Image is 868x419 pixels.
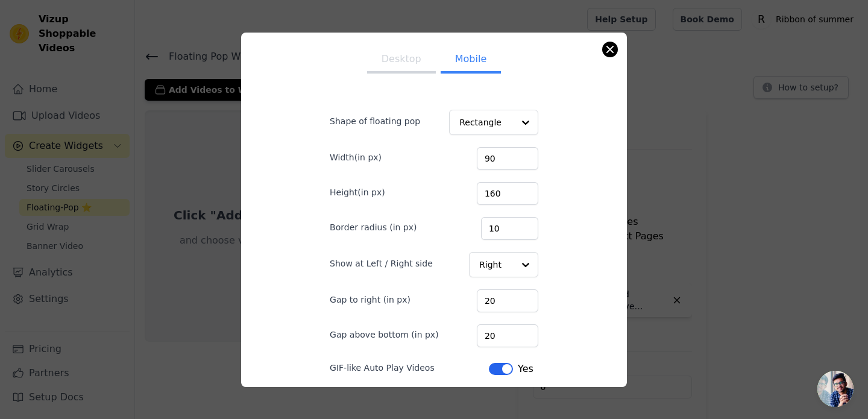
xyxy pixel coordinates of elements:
label: Shape of floating pop [330,115,420,127]
button: Desktop [367,47,436,74]
label: GIF-like Auto Play Videos [330,362,435,374]
label: Show at Left / Right side [330,257,433,269]
span: Yes [518,362,533,376]
label: Width(in px) [330,151,382,163]
label: Height(in px) [330,186,385,198]
label: Gap above bottom (in px) [330,329,439,341]
label: Gap to right (in px) [330,294,410,306]
button: Close modal [603,42,617,57]
label: Border radius (in px) [330,221,417,233]
button: Mobile [441,47,501,74]
a: Open chat [817,371,854,407]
